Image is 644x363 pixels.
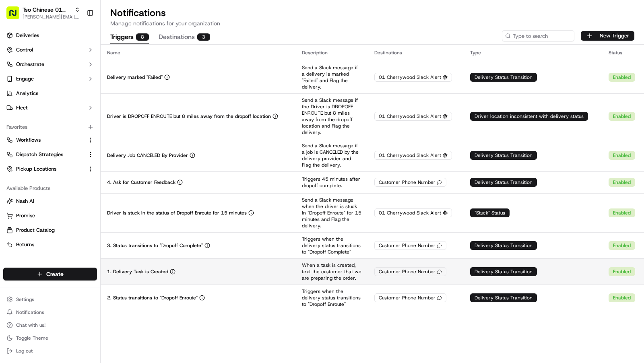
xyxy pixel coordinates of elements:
[609,267,635,276] div: Enabled
[609,49,638,56] div: Status
[48,124,51,131] span: •
[8,117,21,130] img: unihopllc
[107,152,188,159] p: Delivery Job CANCELED By Provider
[470,178,537,187] div: Delivery Status Transition
[374,112,452,121] div: 01 Cherrywood Slack Alert
[67,146,70,153] span: •
[8,76,23,91] img: 1736555255976-a54dd68f-1ca7-489b-9aae-adbdc363a1c4
[36,85,111,91] div: We're available if you need us!
[107,242,203,249] p: 3. Status transitions to "Dropoff Complete"
[110,19,634,27] p: Manage notifications for your organization
[8,138,21,151] img: Charles Folsom
[3,268,97,280] button: Create
[3,121,97,134] div: Favorites
[8,8,24,24] img: Nash
[302,142,361,168] p: Send a Slack message if a job is CANCELED by the delivery provider and Flag the delivery.
[609,73,635,82] div: Enabled
[374,241,446,250] div: Customer Phone Number
[197,33,210,41] div: 3
[3,163,97,175] button: Pickup Locations
[609,241,635,250] div: Enabled
[5,176,65,191] a: 📗Knowledge Base
[302,97,361,136] p: Send a Slack message if the Driver is DROPOFF ENROUTE but 8 miles away from the dropoff location ...
[470,49,596,56] div: Type
[23,6,71,14] button: Tso Chinese 01 Cherrywood
[107,49,289,56] div: Name
[3,134,97,146] button: Workflows
[3,320,97,331] button: Chat with us!
[609,208,635,217] div: Enabled
[110,6,634,19] h1: Notifications
[3,29,97,42] a: Deliveries
[374,73,452,82] div: 01 Cherrywood Slack Alert
[16,227,55,234] span: Product Catalog
[16,335,48,341] span: Toggle Theme
[302,262,361,281] p: When a task is created, text the customer that we are preparing the order.
[16,296,34,303] span: Settings
[107,74,163,80] p: Delivery marked "Failed"
[46,270,64,278] span: Create
[3,294,97,305] button: Settings
[16,104,28,111] span: Fleet
[137,79,147,89] button: Start new chat
[374,267,446,276] div: Customer Phone Number
[107,179,175,186] p: 4. Ask for Customer Feedback
[6,227,94,234] a: Product Catalog
[374,208,452,217] div: 01 Cherrywood Slack Alert
[16,179,62,188] span: Knowledge Base
[8,180,14,187] div: 📗
[76,179,129,188] span: API Documentation
[16,309,44,316] span: Notifications
[16,32,39,39] span: Deliveries
[470,112,588,121] div: Driver location inconsistent with delivery status
[53,124,69,131] span: [DATE]
[3,195,97,208] button: Nash AI
[3,332,97,344] button: Toggle Theme
[302,49,361,56] div: Description
[3,58,97,71] button: Orchestrate
[6,198,94,205] a: Nash AI
[6,212,94,219] a: Promise
[57,199,97,205] a: Powered byPylon
[107,295,198,301] p: 2. Status transitions to "Dropoff Enroute"
[71,146,88,153] span: [DATE]
[581,31,634,41] button: New Trigger
[25,124,47,131] span: unihopllc
[16,212,35,219] span: Promise
[23,14,80,20] button: [PERSON_NAME][EMAIL_ADDRESS][DOMAIN_NAME]
[302,176,361,189] p: Triggers 45 minutes after dropoff complete.
[8,32,147,45] p: Welcome 👋
[16,61,44,68] span: Orchestrate
[470,208,510,217] div: "Stuck" Status
[374,178,446,187] div: Customer Phone Number
[16,348,33,354] span: Log out
[302,64,361,90] p: Send a Slack message if a delivery is marked "Failed" and Flag the delivery.
[302,236,361,255] p: Triggers when the delivery status transitions to "Dropoff Complete"
[136,33,149,41] div: 8
[159,31,210,44] button: Destinations
[470,241,537,250] div: Delivery Status Transition
[110,31,149,44] button: Triggers
[374,151,452,160] div: 01 Cherrywood Slack Alert
[3,209,97,222] button: Promise
[609,112,635,121] div: Enabled
[16,198,34,205] span: Nash AI
[8,104,54,111] div: Past conversations
[3,182,97,195] div: Available Products
[16,165,56,173] span: Pickup Locations
[3,101,97,114] button: Fleet
[609,293,635,302] div: Enabled
[3,72,97,85] button: Engage
[80,199,97,205] span: Pylon
[107,113,271,120] p: Driver is DROPOFF ENROUTE but 8 miles away from the dropoff location
[107,210,247,216] p: Driver is stuck in the status of Dropoff Enroute for 15 minutes
[302,288,361,307] p: Triggers when the delivery status transitions to "Dropoff Enroute"
[68,180,74,187] div: 💻
[302,197,361,229] p: Send a Slack message when the driver is stuck in "Dropoff Enroute" for 15 minutes and Flag the de...
[3,345,97,357] button: Log out
[16,75,34,82] span: Engage
[3,238,97,251] button: Returns
[6,136,84,144] a: Workflows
